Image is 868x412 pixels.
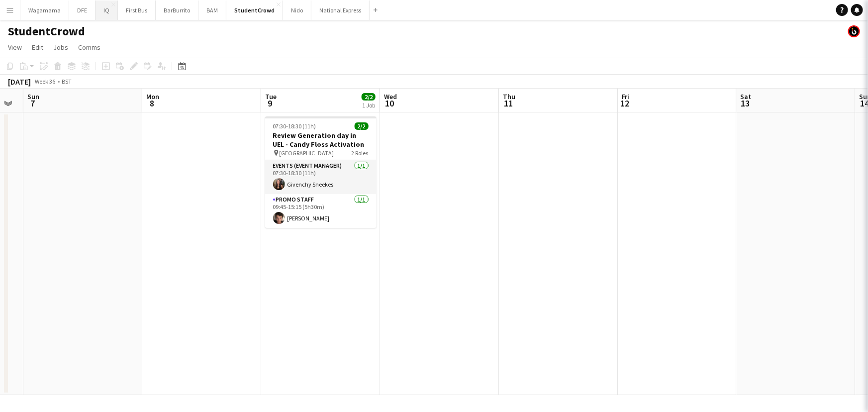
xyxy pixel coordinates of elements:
button: IQ [96,0,118,20]
button: BarBurrito [156,0,198,20]
button: BAM [198,0,226,20]
span: Wed [384,92,397,101]
span: 9 [264,98,277,109]
button: National Express [311,0,370,20]
span: Comms [78,43,100,52]
h1: StudentCrowd [8,24,85,39]
span: Jobs [53,43,68,52]
span: 10 [383,98,397,109]
a: Comms [74,41,104,54]
span: Fri [622,92,630,101]
div: [DATE] [8,77,31,87]
app-user-avatar: Tim Bodenham [848,25,860,37]
span: 11 [501,98,515,109]
div: BST [62,78,72,85]
span: [GEOGRAPHIC_DATA] [280,149,334,157]
app-card-role: Events (Event Manager)1/107:30-18:30 (11h)Givenchy Sneekes [265,160,377,194]
span: Thu [503,92,515,101]
span: 2 Roles [352,149,369,157]
span: View [8,43,22,52]
span: Week 36 [33,78,58,85]
span: 2/2 [355,122,369,130]
span: Sun [27,92,39,101]
span: 2/2 [362,93,376,101]
button: DFE [69,0,96,20]
button: First Bus [118,0,156,20]
span: Mon [146,92,159,101]
button: StudentCrowd [226,0,283,20]
a: View [4,41,26,54]
app-card-role: Promo Staff1/109:45-15:15 (5h30m)[PERSON_NAME] [265,194,377,228]
span: Tue [265,92,277,101]
span: 8 [145,98,159,109]
span: 13 [739,98,752,109]
span: 7 [26,98,39,109]
span: Edit [32,43,43,52]
span: Sat [741,92,752,101]
div: 1 Job [362,102,375,109]
a: Jobs [49,41,72,54]
span: 12 [620,98,630,109]
button: Nido [283,0,311,20]
span: 07:30-18:30 (11h) [273,122,316,130]
h3: Review Generation day in UEL - Candy Floss Activation [265,131,377,149]
app-job-card: 07:30-18:30 (11h)2/2Review Generation day in UEL - Candy Floss Activation [GEOGRAPHIC_DATA]2 Role... [265,116,377,228]
a: Edit [28,41,47,54]
button: Wagamama [20,0,69,20]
